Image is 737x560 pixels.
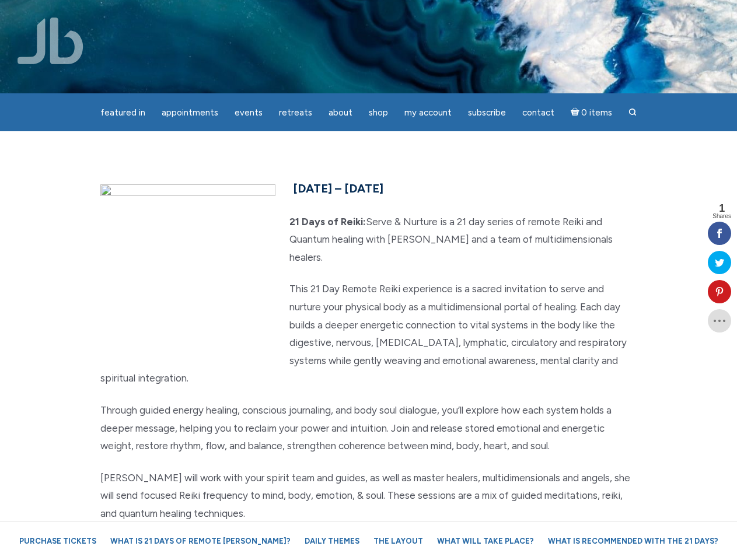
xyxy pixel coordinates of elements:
span: Subscribe [468,107,506,118]
p: This 21 Day Remote Reiki experience is a sacred invitation to serve and nurture your physical bod... [100,280,637,387]
span: Events [235,107,263,118]
a: Appointments [155,101,225,124]
p: Through guided energy healing, conscious journaling, and body soul dialogue, you’ll explore how e... [100,401,637,455]
a: Retreats [272,101,319,124]
a: Subscribe [461,101,513,124]
a: What is 21 Days of Remote [PERSON_NAME]? [104,531,296,551]
span: Shop [369,107,388,118]
a: About [322,101,359,124]
span: My Account [404,107,452,118]
a: Cart0 items [564,100,620,124]
a: What is recommended with the 21 Days? [542,531,724,551]
span: Contact [522,107,554,118]
a: Shop [362,101,395,124]
span: featured in [100,107,145,118]
p: Serve & Nurture is a 21 day series of remote Reiki and Quantum healing with [PERSON_NAME] and a t... [100,213,637,267]
span: About [329,107,352,118]
a: featured in [93,101,152,124]
a: Contact [515,101,561,124]
i: Cart [571,107,582,118]
a: What will take place? [431,531,540,551]
span: Appointments [162,107,218,118]
img: Jamie Butler. The Everyday Medium [18,17,83,64]
strong: 21 Days of Reiki: [289,216,366,228]
span: Retreats [279,107,312,118]
a: Events [228,101,270,124]
a: Daily Themes [299,531,365,551]
span: 1 [712,203,731,213]
span: Shares [712,213,731,219]
p: [PERSON_NAME] will work with your spirit team and guides, as well as master healers, multidimensi... [100,469,637,523]
a: The Layout [368,531,429,551]
span: [DATE] – [DATE] [293,181,383,195]
span: 0 items [581,108,612,117]
a: My Account [397,101,459,124]
a: Purchase Tickets [13,531,102,551]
